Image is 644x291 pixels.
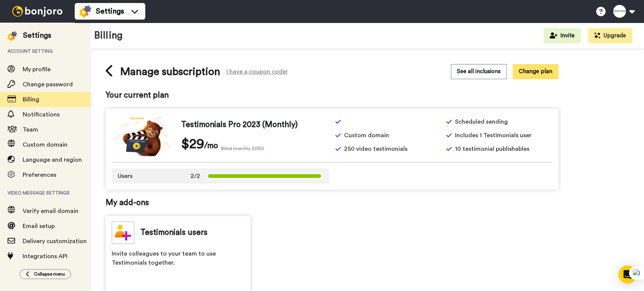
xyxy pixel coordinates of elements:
[23,112,60,118] span: Notifications
[455,144,529,153] span: 10 testimonial publishables
[221,145,264,152] span: Billed monthly (USD)
[344,144,407,153] span: 250 video testimonials
[23,30,51,41] div: Settings
[23,238,87,244] span: Delivery customization
[23,142,68,148] span: Custom domain
[23,66,51,72] span: My profile
[120,64,220,79] span: Manage subscription
[23,223,55,229] span: Email setup
[191,172,200,181] span: 2/2
[181,119,298,130] span: Testimonials Pro 2023 (Monthly)
[23,253,68,259] span: Integrations API
[451,64,507,79] button: See all inclusions
[23,96,39,103] span: Billing
[96,6,124,17] span: Settings
[8,31,17,41] img: settings-colored.svg
[94,30,123,41] h1: Billing
[140,227,207,238] span: Testimonials users
[106,90,558,101] span: Your current plan
[118,172,132,181] span: Users
[112,115,172,156] img: tm-pro.png
[513,64,558,79] button: Change plan
[181,136,204,152] span: $29
[23,172,56,178] span: Preferences
[106,197,558,208] span: My add-ons
[112,221,134,244] img: tm-users.svg
[34,271,65,277] span: Collapse menu
[544,28,581,43] button: Invite
[618,265,636,283] div: Open Intercom Messenger
[344,131,389,140] span: Custom domain
[455,117,508,126] span: Scheduled sending
[79,5,91,17] img: settings-colored.svg
[112,249,244,287] span: Invite colleagues to your team to use Testimonials together.
[23,81,73,87] span: Change password
[23,157,82,163] span: Language and region
[455,131,532,140] span: Includes 1 Testimonials user
[20,269,71,279] button: Collapse menu
[588,28,632,43] button: Upgrade
[23,208,78,214] span: Verify email domain
[9,6,66,17] img: bj-logo-header-white.svg
[204,140,218,152] span: /mo
[226,69,287,74] div: I have a coupon code!
[23,127,38,133] span: Team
